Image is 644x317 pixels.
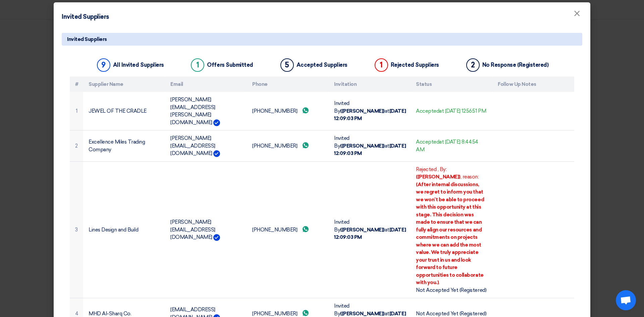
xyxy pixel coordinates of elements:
th: Email [165,76,247,92]
span: Rejected [416,166,436,172]
span: Invited By at [334,135,406,156]
td: [PERSON_NAME][EMAIL_ADDRESS][DOMAIN_NAME] [165,161,247,298]
td: [PHONE_NUMBER] [247,130,329,162]
div: Accepted [416,107,487,115]
div: Rejected Suppliers [391,62,439,68]
th: Follow Up Notes [492,76,574,92]
td: Excellence Miles Trading Company [83,130,165,162]
td: 3 [70,161,83,298]
td: 1 [70,92,83,130]
div: 9 [97,58,110,72]
div: Accepted [416,138,487,153]
b: ([PERSON_NAME]) [340,227,385,233]
div: No Response (Registered) [482,62,548,68]
td: Lines Design and Build [83,161,165,298]
th: Supplier Name [83,76,165,92]
div: 1 [191,58,204,72]
b: ([PERSON_NAME]) [340,143,385,149]
img: Verified Account [213,119,220,126]
img: Verified Account [213,150,220,157]
span: at [DATE] 12:56:51 PM [439,108,486,114]
b: ([PERSON_NAME]) [340,108,385,114]
b: ([PERSON_NAME]) [416,174,461,180]
div: All Invited Suppliers [113,62,164,68]
img: Verified Account [213,234,220,241]
td: [PHONE_NUMBER] [247,92,329,130]
div: Accepted Suppliers [297,62,347,68]
div: Offers Submitted [207,62,253,68]
div: 1 [375,58,388,72]
h4: Invited Suppliers [62,12,109,21]
td: JEWEL OF THE CRADLE [83,92,165,130]
span: at [DATE] 8:44:54 AM [416,139,478,153]
th: # [70,76,83,92]
b: (After internal discussions, we regret to inform you that we won’t be able to proceed with this o... [416,181,484,286]
th: Phone [247,76,329,92]
td: 2 [70,130,83,162]
button: Close [568,7,586,20]
span: Invited Suppliers [67,36,107,43]
div: 2 [466,58,480,72]
div: Not Accepted Yet (Registered) [416,286,487,294]
a: Open chat [616,290,636,310]
span: Invited By at [334,219,406,240]
td: [PERSON_NAME][EMAIL_ADDRESS][DOMAIN_NAME] [165,130,247,162]
td: [PERSON_NAME][EMAIL_ADDRESS][PERSON_NAME][DOMAIN_NAME] [165,92,247,130]
td: [PHONE_NUMBER] [247,161,329,298]
div: 5 [280,58,294,72]
span: Invited By at [334,100,406,121]
b: ([PERSON_NAME]) [340,311,385,317]
th: Status [411,76,492,92]
th: Invitation [329,76,411,92]
span: × [574,8,580,22]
